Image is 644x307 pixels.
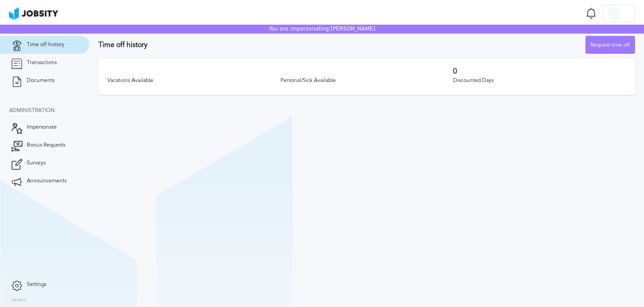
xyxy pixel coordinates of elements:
span: Transactions [27,60,57,66]
span: Impersonate [27,124,57,130]
div: Personal/Sick Available [280,78,453,84]
span: Announcements [27,178,67,184]
div: Administration [9,108,89,114]
img: ab4bad089aa723f57921c736e9817d99.png [9,7,58,20]
label: Version: [11,298,28,303]
div: Discounted Days [453,78,626,84]
span: Time off history [27,42,64,48]
button: Request time off [585,36,635,54]
div: Vacations Available [107,78,280,84]
span: Surveys [27,160,46,166]
span: Documents [27,78,55,84]
span: Settings [27,281,47,288]
h3: Time off history [98,41,585,49]
span: Bonus Requests [27,142,65,148]
div: Request time off [586,36,635,54]
h3: 0 [453,67,626,75]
